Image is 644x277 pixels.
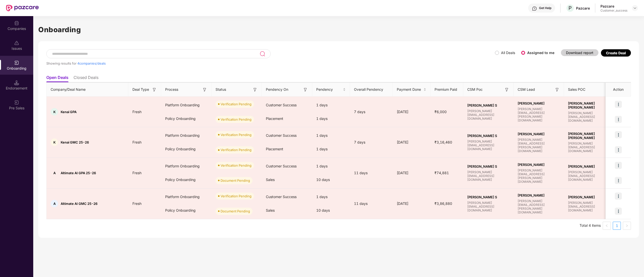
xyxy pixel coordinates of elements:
div: K [51,138,58,146]
span: CSM Poc [467,87,483,92]
div: Showing results for [46,61,495,65]
span: [PERSON_NAME] [518,163,560,167]
div: 1 days [312,112,350,125]
li: Total 4 items [580,222,601,230]
img: icon [615,146,622,153]
div: Get Help [539,6,551,10]
span: Fresh [128,110,146,114]
span: Sales POC [568,87,585,92]
span: [PERSON_NAME] S [467,195,510,199]
span: [PERSON_NAME][EMAIL_ADDRESS][PERSON_NAME][DOMAIN_NAME] [518,199,560,214]
img: icon [615,208,622,215]
span: Fresh [128,201,146,206]
div: 10 days [312,204,350,217]
th: Pendency [312,83,350,97]
div: Verification Pending [221,132,252,137]
span: Process [165,87,178,92]
div: Create Deal [606,51,626,55]
span: Kenai GPA [61,110,77,114]
span: P [568,5,572,11]
span: [PERSON_NAME] [PERSON_NAME] [568,101,610,109]
div: 7 days [350,109,393,115]
span: CSM Lead [518,87,535,92]
img: svg+xml;base64,PHN2ZyB3aWR0aD0iMTYiIGhlaWdodD0iMTYiIHZpZXdCb3g9IjAgMCAxNiAxNiIgZmlsbD0ibm9uZSIgeG... [202,87,207,92]
span: Sales [266,177,275,182]
img: icon [615,116,622,123]
span: Placement [266,116,283,121]
span: [PERSON_NAME][EMAIL_ADDRESS][DOMAIN_NAME] [568,201,610,212]
span: Status [216,87,226,92]
span: [PERSON_NAME][EMAIL_ADDRESS][DOMAIN_NAME] [467,109,510,120]
img: icon [615,101,622,108]
div: Platform Onboarding [161,159,211,173]
span: Customer Success [266,195,297,199]
span: 4 companies/deals [77,61,106,65]
span: [PERSON_NAME][EMAIL_ADDRESS][DOMAIN_NAME] [467,170,510,181]
div: [DATE] [393,201,431,206]
div: [DATE] [393,170,431,176]
span: Altimate AI GPA 25-26 [61,171,96,175]
div: Pazcare [576,6,590,11]
li: Next Page [623,222,631,230]
div: Platform Onboarding [161,98,211,112]
span: [PERSON_NAME][EMAIL_ADDRESS][DOMAIN_NAME] [568,111,610,122]
th: Company/Deal Name [47,83,128,97]
img: svg+xml;base64,PHN2ZyB3aWR0aD0iMjAiIGhlaWdodD0iMjAiIHZpZXdCb3g9IjAgMCAyMCAyMCIgZmlsbD0ibm9uZSIgeG... [14,60,19,65]
span: Customer Success [266,103,297,107]
img: svg+xml;base64,PHN2ZyB3aWR0aD0iMTYiIGhlaWdodD0iMTYiIHZpZXdCb3g9IjAgMCAxNiAxNiIgZmlsbD0ibm9uZSIgeG... [605,87,610,92]
span: Pendency On [266,87,288,92]
label: Assigned to me [527,51,554,55]
span: [PERSON_NAME] S [467,103,510,107]
div: K [51,108,58,116]
th: Premium Paid [431,83,463,97]
div: [DATE] [393,109,431,115]
div: 1 days [312,190,350,204]
span: right [625,224,628,227]
div: Verification Pending [221,117,252,122]
div: Verification Pending [221,163,252,168]
th: Overall Pendency [350,83,393,97]
img: svg+xml;base64,PHN2ZyBpZD0iSXNzdWVzX2Rpc2FibGVkIiB4bWxucz0iaHR0cDovL3d3dy53My5vcmcvMjAwMC9zdmciIH... [14,40,19,45]
a: 1 [613,222,621,229]
span: ₹6,000 [431,110,451,114]
div: Platform Onboarding [161,129,211,142]
div: 1 days [312,159,350,173]
span: [PERSON_NAME][EMAIL_ADDRESS][PERSON_NAME][DOMAIN_NAME] [518,138,560,153]
img: svg+xml;base64,PHN2ZyB3aWR0aD0iMTYiIGhlaWdodD0iMTYiIHZpZXdCb3g9IjAgMCAxNiAxNiIgZmlsbD0ibm9uZSIgeG... [253,87,258,92]
span: Customer Success [266,133,297,137]
div: Customer_success [600,9,627,13]
div: 1 days [312,142,350,156]
span: Deal Type [132,87,149,92]
th: Action [606,83,631,97]
div: Policy Onboarding [161,112,211,125]
img: svg+xml;base64,PHN2ZyB3aWR0aD0iMTYiIGhlaWdodD0iMTYiIHZpZXdCb3g9IjAgMCAxNiAxNiIgZmlsbD0ibm9uZSIgeG... [303,87,308,92]
div: Document Pending [221,178,250,183]
span: ₹3,86,880 [431,201,456,206]
img: svg+xml;base64,PHN2ZyB3aWR0aD0iMTYiIGhlaWdodD0iMTYiIHZpZXdCb3g9IjAgMCAxNiAxNiIgZmlsbD0ibm9uZSIgeG... [504,87,509,92]
span: Altimate AI GMC 25-26 [61,202,97,206]
li: Previous Page [603,222,611,230]
button: Download report [561,49,598,56]
div: Platform Onboarding [161,190,211,204]
li: 1 [613,222,621,230]
div: Verification Pending [221,147,252,152]
div: Verification Pending [221,102,252,107]
span: Kenai GMC 25-26 [61,140,89,144]
button: right [623,222,631,230]
div: Policy Onboarding [161,204,211,217]
span: Customer Success [266,164,297,168]
h1: Onboarding [38,24,639,35]
div: Pazcare [600,4,627,9]
div: [DATE] [393,140,431,145]
img: svg+xml;base64,PHN2ZyB3aWR0aD0iMjQiIGhlaWdodD0iMjUiIHZpZXdCb3g9IjAgMCAyNCAyNSIgZmlsbD0ibm9uZSIgeG... [260,51,265,57]
span: [PERSON_NAME][EMAIL_ADDRESS][DOMAIN_NAME] [467,201,510,212]
label: All Deals [501,51,515,55]
img: icon [615,131,622,138]
div: Policy Onboarding [161,142,211,156]
th: Payment Done [393,83,431,97]
span: Pendency [316,87,342,92]
li: Open Deals [46,75,68,82]
span: [PERSON_NAME][EMAIL_ADDRESS][PERSON_NAME][DOMAIN_NAME] [518,168,560,183]
div: 1 days [312,98,350,112]
div: 7 days [350,140,393,145]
